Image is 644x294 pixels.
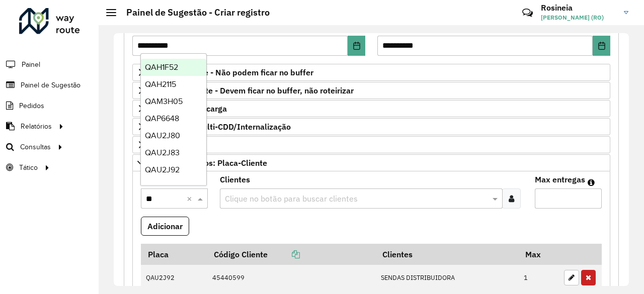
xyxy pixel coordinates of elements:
[149,86,354,94] span: Preservar Cliente - Devem ficar no buffer, não roteirizar
[141,217,189,236] button: Adicionar
[149,159,267,167] span: Mapas Sugeridos: Placa-Cliente
[132,64,610,81] a: Priorizar Cliente - Não podem ficar no buffer
[145,131,180,140] span: QAU2J80
[132,100,610,117] a: Cliente para Recarga
[519,244,559,265] th: Max
[22,59,40,70] span: Painel
[519,265,559,291] td: 1
[207,265,375,291] td: 45440599
[132,118,610,135] a: Cliente para Multi-CDD/Internalização
[132,136,610,153] a: Cliente Retira
[21,80,80,90] span: Painel de Sugestão
[149,68,313,76] span: Priorizar Cliente - Não podem ficar no buffer
[145,148,180,157] span: QAU2J83
[145,63,178,71] span: QAH1F52
[348,36,365,56] button: Choose Date
[517,2,538,24] a: Contato Rápido
[19,162,38,173] span: Tático
[588,178,595,186] em: Máximo de clientes que serão colocados na mesma rota com os clientes informados
[140,53,207,185] ng-dropdown-panel: Options list
[132,154,610,171] a: Mapas Sugeridos: Placa-Cliente
[220,173,250,185] label: Clientes
[268,249,300,259] a: Copiar
[145,97,183,106] span: QAM3H05
[19,101,44,111] span: Pedidos
[141,244,207,265] th: Placa
[187,192,195,205] span: Clear all
[149,123,291,131] span: Cliente para Multi-CDD/Internalização
[375,244,518,265] th: Clientes
[141,265,207,291] td: QAU2J92
[21,121,52,132] span: Relatórios
[145,165,180,174] span: QAU2J92
[132,82,610,99] a: Preservar Cliente - Devem ficar no buffer, não roteirizar
[535,173,585,185] label: Max entregas
[593,36,610,56] button: Choose Date
[375,265,518,291] td: SENDAS DISTRIBUIDORA
[145,80,176,88] span: QAH2115
[20,142,51,152] span: Consultas
[116,7,270,18] h2: Painel de Sugestão - Criar registro
[541,3,616,13] h3: Rosineia
[541,13,616,22] span: [PERSON_NAME] (RO)
[145,114,179,123] span: QAP6648
[207,244,375,265] th: Código Cliente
